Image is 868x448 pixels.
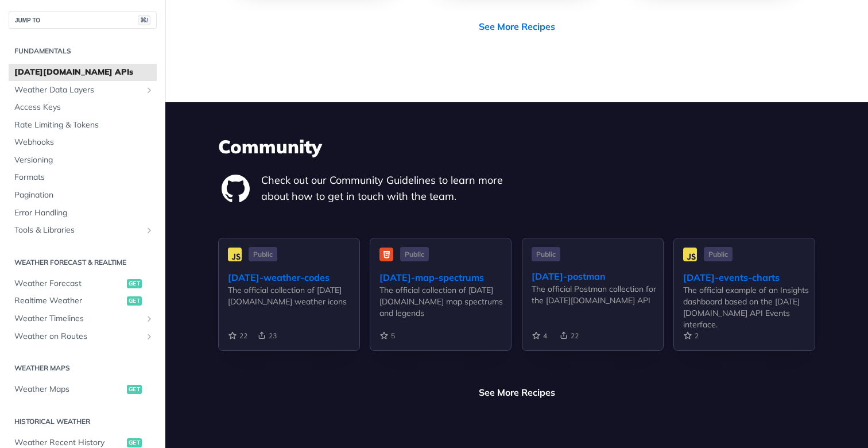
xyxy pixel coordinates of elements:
a: Weather on RoutesShow subpages for Weather on Routes [9,328,157,345]
span: Error Handling [14,207,154,219]
h3: Community [218,134,815,159]
a: Access Keys [9,99,157,116]
span: Webhooks [14,137,154,148]
span: get [127,385,142,394]
button: JUMP TO⌘/ [9,11,157,29]
a: Error Handling [9,204,157,222]
span: Public [400,247,429,261]
span: Weather Data Layers [14,84,142,96]
div: [DATE]-map-spectrums [379,271,511,284]
div: The official collection of [DATE][DOMAIN_NAME] weather icons [228,284,359,307]
div: The official collection of [DATE][DOMAIN_NAME] map spectrums and legends [379,284,511,319]
h2: Weather Maps [9,363,157,373]
a: See More Recipes [479,20,555,33]
div: [DATE]-weather-codes [228,271,359,284]
div: The official Postman collection for the [DATE][DOMAIN_NAME] API [532,283,663,306]
div: The official example of an Insights dashboard based on the [DATE][DOMAIN_NAME] API Events interface. [683,284,815,330]
a: Pagination [9,187,157,204]
a: Weather Mapsget [9,381,157,398]
span: Realtime Weather [14,295,124,307]
a: Versioning [9,152,157,169]
a: Public [DATE]-events-charts The official example of an Insights dashboard based on the [DATE][DOM... [673,238,815,369]
span: get [127,296,142,306]
a: Webhooks [9,134,157,151]
span: Weather Timelines [14,313,142,325]
span: Public [704,247,733,261]
h2: Fundamentals [9,46,157,56]
span: [DATE][DOMAIN_NAME] APIs [14,67,154,78]
span: Public [249,247,277,261]
a: Realtime Weatherget [9,292,157,310]
div: [DATE]-postman [532,269,663,283]
span: Pagination [14,190,154,201]
a: See More Recipes [479,385,555,399]
a: Public [DATE]-postman The official Postman collection for the [DATE][DOMAIN_NAME] API [522,238,664,369]
div: [DATE]-events-charts [683,271,815,284]
button: Show subpages for Weather Timelines [145,314,154,323]
span: get [127,438,142,447]
span: Weather Maps [14,384,124,395]
a: Weather Data LayersShow subpages for Weather Data Layers [9,82,157,99]
button: Show subpages for Tools & Libraries [145,226,154,235]
span: Access Keys [14,102,154,113]
span: get [127,279,142,288]
span: Weather on Routes [14,331,142,342]
button: Show subpages for Weather Data Layers [145,86,154,95]
h2: Weather Forecast & realtime [9,257,157,268]
span: Weather Forecast [14,278,124,289]
button: Show subpages for Weather on Routes [145,332,154,341]
a: Weather Forecastget [9,275,157,292]
a: Formats [9,169,157,186]
span: ⌘/ [138,16,150,25]
span: Public [532,247,560,261]
a: Rate Limiting & Tokens [9,117,157,134]
p: Check out our Community Guidelines to learn more about how to get in touch with the team. [261,172,517,204]
h2: Historical Weather [9,416,157,427]
a: Public [DATE]-weather-codes The official collection of [DATE][DOMAIN_NAME] weather icons [218,238,360,369]
a: Public [DATE]-map-spectrums The official collection of [DATE][DOMAIN_NAME] map spectrums and legends [370,238,511,369]
span: Formats [14,172,154,183]
a: Tools & LibrariesShow subpages for Tools & Libraries [9,222,157,239]
span: Versioning [14,155,154,166]
a: [DATE][DOMAIN_NAME] APIs [9,64,157,81]
span: Rate Limiting & Tokens [14,119,154,131]
a: Weather TimelinesShow subpages for Weather Timelines [9,310,157,327]
span: Tools & Libraries [14,225,142,236]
